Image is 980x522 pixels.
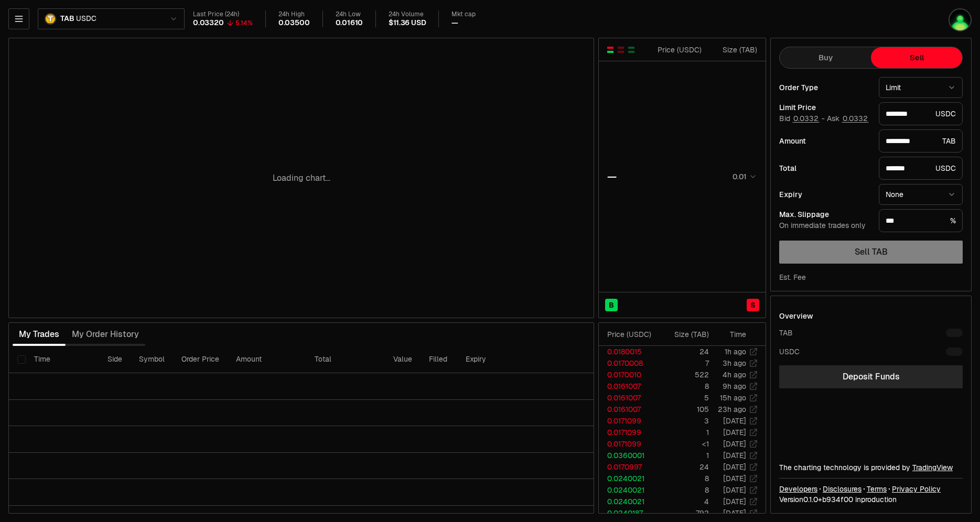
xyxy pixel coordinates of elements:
button: My Trades [13,324,66,345]
td: 8 [660,380,709,392]
div: 24h Low [336,10,363,18]
span: B [609,300,614,310]
img: thatwasepyc [949,8,972,31]
time: 23h ago [718,405,746,414]
td: 0.0180015 [599,346,660,357]
div: Max. Slippage [779,211,870,218]
a: Terms [867,484,887,494]
th: Expiry [457,346,528,373]
button: My Order History [66,324,145,345]
img: TAB.png [45,13,56,25]
td: 0.0171099 [599,427,660,438]
td: 522 [660,369,709,380]
span: Bid - [779,114,825,124]
div: Size ( TAB ) [710,45,757,55]
td: 24 [660,346,709,357]
time: [DATE] [723,474,746,483]
time: [DATE] [723,428,746,437]
div: 0.01610 [336,18,363,28]
time: [DATE] [723,451,746,460]
span: S [750,300,756,310]
div: Time [718,329,746,340]
div: Est. Fee [779,272,806,282]
a: Developers [779,484,817,494]
a: Disclosures [823,484,861,494]
div: Overview [779,311,813,321]
button: 0.0332 [842,114,869,123]
button: Select all [17,355,26,364]
button: Buy [780,47,871,68]
div: Last Price (24h) [193,10,253,18]
th: Value [385,346,421,373]
div: 0.03500 [278,18,310,28]
time: 15h ago [720,393,746,403]
time: [DATE] [723,508,746,518]
div: — [607,169,617,184]
time: [DATE] [723,497,746,506]
td: 105 [660,404,709,415]
td: 0.0171099 [599,438,660,450]
th: Amount [228,346,306,373]
td: 7 [660,357,709,369]
div: 24h Volume [389,10,426,18]
td: 1 [660,450,709,461]
td: 24 [660,461,709,473]
th: Total [306,346,385,373]
td: 8 [660,484,709,496]
th: Filled [421,346,457,373]
time: [DATE] [723,416,746,426]
time: 3h ago [723,358,746,368]
td: 0.0240021 [599,484,660,496]
div: % [879,209,963,232]
td: 0.0170997 [599,461,660,473]
div: Version 0.1.0 + in production [779,494,963,505]
td: 0.0161007 [599,392,660,404]
button: Limit [879,77,963,98]
div: 5.14% [235,19,253,27]
th: Time [26,346,99,373]
a: TradingView [912,463,953,472]
div: 0.03320 [193,18,224,28]
td: 3 [660,415,709,427]
td: 0.0170008 [599,357,660,369]
time: [DATE] [723,462,746,472]
div: On immediate trades only [779,221,870,231]
td: 0.0171099 [599,415,660,427]
td: 0.0240021 [599,496,660,507]
button: 0.01 [729,170,757,183]
button: Show Buy Orders Only [627,46,636,54]
div: Price ( USDC ) [607,329,659,340]
th: Side [99,346,131,373]
td: 0.0170010 [599,369,660,380]
td: 1 [660,427,709,438]
div: Mkt cap [451,10,476,18]
div: Expiry [779,191,870,198]
span: Ask [827,114,869,124]
div: TAB [779,328,793,338]
button: Show Buy and Sell Orders [606,46,615,54]
a: Deposit Funds [779,365,963,388]
div: Amount [779,137,870,145]
td: 0.0161007 [599,380,660,392]
time: 1h ago [725,347,746,356]
div: Size ( TAB ) [668,329,709,340]
div: The charting technology is provided by [779,462,963,473]
div: 24h High [278,10,310,18]
div: Limit Price [779,104,870,111]
div: USDC [879,102,963,125]
td: 0.0360001 [599,450,660,461]
span: b934f001affd6d52325ffa2f256de1e4dada005b [822,495,853,504]
td: <1 [660,438,709,450]
th: Order Price [173,346,228,373]
td: 0.0161007 [599,404,660,415]
time: 9h ago [723,382,746,391]
div: $11.36 USD [389,18,426,28]
div: USDC [879,157,963,180]
time: [DATE] [723,439,746,449]
div: Price ( USDC ) [655,45,702,55]
a: Privacy Policy [892,484,941,494]
td: 5 [660,392,709,404]
button: Show Sell Orders Only [617,46,625,54]
span: USDC [76,14,96,24]
button: 0.0332 [792,114,820,123]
